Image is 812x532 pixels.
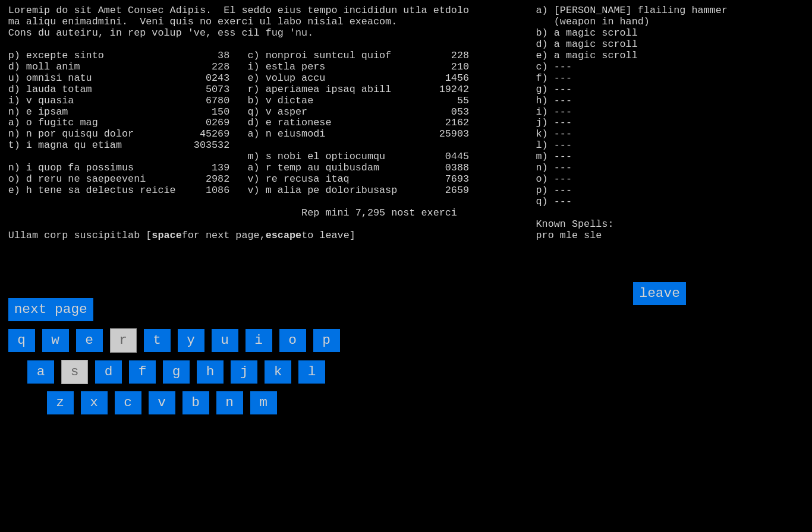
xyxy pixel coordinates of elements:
input: u [212,329,238,352]
b: escape [266,230,301,241]
stats: a) [PERSON_NAME] flailing hammer (weapon in hand) b) a magic scroll d) a magic scroll e) a magic ... [536,5,804,165]
input: f [129,360,156,384]
input: b [182,391,209,414]
input: h [197,360,224,384]
input: c [115,391,141,414]
input: j [231,360,257,384]
larn: Loremip do sit Amet Consec Adipis. El seddo eius tempo incididun utla etdolo ma aliqu enimadmini.... [8,5,520,271]
b: space [152,230,181,241]
input: n [216,391,243,414]
input: w [42,329,69,352]
input: next page [8,298,93,321]
input: g [163,360,190,384]
input: t [144,329,171,352]
input: k [265,360,291,384]
input: q [8,329,35,352]
input: a [27,360,54,384]
input: p [313,329,340,352]
input: z [47,391,74,414]
input: y [178,329,204,352]
input: e [76,329,103,352]
input: m [250,391,277,414]
input: i [246,329,272,352]
input: d [95,360,122,384]
input: v [149,391,175,414]
input: l [298,360,325,384]
input: x [81,391,108,414]
input: leave [633,282,685,305]
input: o [279,329,306,352]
